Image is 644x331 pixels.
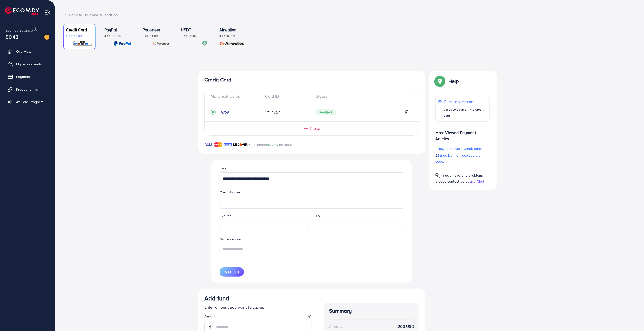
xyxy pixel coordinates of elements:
div: Back to Balance Allocation [63,12,636,18]
img: Popup guide [435,173,440,178]
p: Click to kickstart! [444,99,487,105]
div: Amount [329,324,342,329]
span: Add card [225,269,239,275]
p: 1. [435,146,490,152]
h4: Credit Card [204,77,419,83]
p: (Fee: 0.00%) [219,34,246,38]
span: Verified [316,109,336,115]
p: (Fee: 1.00%) [143,34,169,38]
span: Affiliate Program [16,99,43,104]
iframe: Secure card number input frame [222,197,401,208]
p: Guaranteed Checkout [249,142,292,148]
img: credit [220,110,230,114]
label: Email [220,166,228,171]
p: (Fee: 4.50%) [104,34,131,38]
label: Card Number [220,190,241,195]
p: Most Viewed Payment Articles [435,126,490,142]
div: My Credit Cards [211,93,261,99]
a: Product Links [4,84,51,94]
img: card [73,41,93,46]
a: Affiliate Program [4,97,51,107]
span: Close [310,126,320,131]
svg: record circle [211,110,216,115]
span: SAFE [268,142,277,147]
p: (Fee: 0.00%) [181,34,208,38]
p: Airwallex [219,27,246,33]
p: Help [448,78,459,84]
img: menu [44,10,50,15]
label: CVC [316,213,323,218]
img: brand [224,142,232,148]
span: Overview [16,49,31,54]
iframe: Secure CVC input frame [319,220,401,231]
span: Ecomdy Balance [6,28,33,33]
img: image [44,35,49,40]
img: logo [5,7,39,15]
div: Card ID [261,93,312,99]
legend: Amount [204,314,312,320]
img: card [218,41,246,46]
p: Credit Card [66,27,93,33]
p: Payoneer [143,27,169,33]
span: If you have any problem, please contact us by [435,173,483,184]
img: card [114,41,131,46]
strong: 200 USD [398,324,414,329]
iframe: Secure expiration date input frame [222,220,305,231]
img: Popup guide [435,77,444,86]
a: My ad accounts [4,59,51,69]
img: brand [233,142,248,148]
img: brand [204,142,213,148]
a: Payment [4,72,51,82]
a: Overview [4,46,51,56]
label: Expired [220,213,232,218]
img: card [202,41,208,46]
div: Status [312,93,413,99]
span: Product Links [16,87,38,92]
img: brand [214,142,222,148]
p: Guide to payment via Credit card [444,107,487,119]
h3: Add fund [204,295,229,302]
p: USDT [181,27,208,33]
span: Live Chat [469,179,484,184]
span: I tried but not received the code. [435,153,481,164]
p: (Fee: 4.00%) [66,34,93,38]
span: Payment [16,74,30,79]
p: Enter amount you want to top-up [204,304,312,310]
label: Name on card [220,237,242,242]
span: How to activate Credit card? [437,146,483,151]
span: $0.43 [6,33,18,40]
p: PayPal [104,27,131,33]
h4: Summary [329,308,414,314]
iframe: Chat [623,308,640,327]
button: Add card [220,267,244,277]
p: 2. [435,152,490,164]
span: My ad accounts [16,62,42,67]
img: card [153,41,169,46]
